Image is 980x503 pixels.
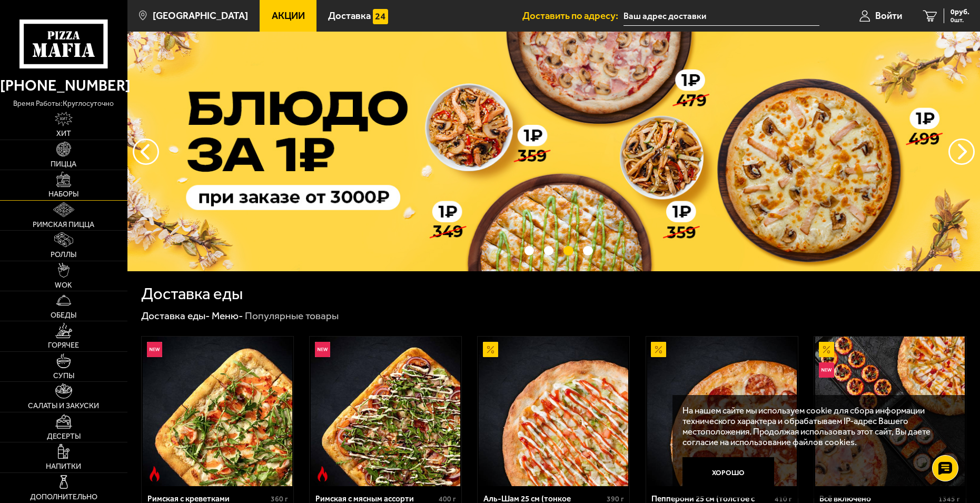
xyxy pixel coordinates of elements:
div: Популярные товары [245,309,339,322]
button: предыдущий [948,139,975,165]
span: Обеды [51,312,76,319]
img: Острое блюдо [315,466,330,481]
a: НовинкаОстрое блюдоРимская с креветками [142,337,293,486]
img: Острое блюдо [147,466,162,481]
span: Доставить по адресу: [522,11,623,21]
a: НовинкаОстрое блюдоРимская с мясным ассорти [310,337,461,486]
span: 0 шт. [951,17,969,23]
span: Хит [56,130,71,137]
span: Роллы [51,251,76,259]
button: точки переключения [524,246,534,256]
img: Новинка [819,362,834,378]
img: Акционный [651,342,666,357]
h1: Доставка еды [141,285,243,302]
span: Наборы [48,191,78,198]
a: Меню- [212,310,243,322]
img: Всё включено [815,337,965,486]
span: Пицца [51,161,76,168]
img: Римская с креветками [143,337,292,486]
button: точки переключения [544,246,554,256]
img: Новинка [315,342,330,357]
span: Акции [272,11,305,21]
input: Ваш адрес доставки [623,6,819,26]
button: Хорошо [682,457,774,488]
a: АкционныйАль-Шам 25 см (тонкое тесто) [478,337,629,486]
span: [GEOGRAPHIC_DATA] [153,11,248,21]
span: Горячее [48,342,79,349]
img: Римская с мясным ассорти [311,337,460,486]
a: Доставка еды- [141,310,210,322]
a: АкционныйНовинкаВсё включено [814,337,966,486]
a: АкционныйПепперони 25 см (толстое с сыром) [646,337,798,486]
button: точки переключения [563,246,573,256]
p: На нашем сайте мы используем cookie для сбора информации технического характера и обрабатываем IP... [682,405,950,447]
img: Пепперони 25 см (толстое с сыром) [647,337,797,486]
button: точки переключения [583,246,593,256]
img: Новинка [147,342,162,357]
span: Напитки [46,463,81,470]
span: Супы [53,372,74,380]
span: 0 руб. [951,8,969,16]
span: Римская пицца [33,221,94,229]
span: Доставка [328,11,371,21]
img: 15daf4d41897b9f0e9f617042186c801.svg [373,9,388,24]
span: Войти [875,11,902,21]
img: Акционный [819,342,834,357]
span: Салаты и закуски [28,402,99,410]
img: Аль-Шам 25 см (тонкое тесто) [479,337,628,486]
button: следующий [133,139,159,165]
span: Десерты [47,433,81,440]
span: WOK [55,282,72,289]
span: Дополнительно [30,494,97,501]
img: Акционный [483,342,498,357]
